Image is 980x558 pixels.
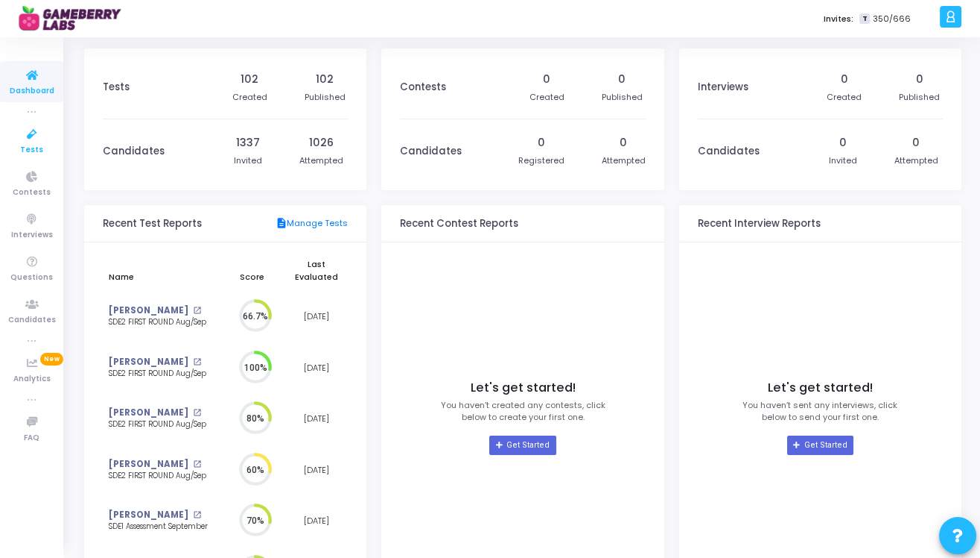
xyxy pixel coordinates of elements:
[13,186,51,199] span: Contests
[400,145,462,157] h3: Candidates
[602,91,643,104] div: Published
[109,369,213,380] div: SDE2 FIRST ROUND Aug/Sep
[109,304,188,317] a: [PERSON_NAME]
[470,380,575,395] h4: Let's get started!
[109,407,188,419] a: [PERSON_NAME]
[841,72,848,87] div: 0
[602,154,646,167] div: Attempted
[698,145,760,157] h3: Candidates
[8,314,56,327] span: Candidates
[742,399,897,424] p: You haven’t sent any interviews, click below to send your first one.
[316,72,334,87] div: 102
[40,353,63,366] span: New
[309,135,334,151] div: 1026
[912,135,920,151] div: 0
[620,135,627,151] div: 0
[400,218,518,230] h3: Recent Contest Reports
[698,218,821,230] h3: Recent Interview Reports
[827,91,862,104] div: Created
[440,399,605,424] p: You haven’t created any contests, click below to create your first one.
[859,13,869,25] span: T
[916,72,923,87] div: 0
[109,317,213,328] div: SDE2 FIRST ROUND Aug/Sep
[103,145,165,157] h3: Candidates
[284,445,349,496] td: [DATE]
[538,135,545,151] div: 0
[234,154,262,167] div: Invited
[109,521,213,533] div: SDE1 Assessment September
[109,509,188,521] a: [PERSON_NAME]
[284,291,349,342] td: [DATE]
[109,458,188,471] a: [PERSON_NAME]
[103,250,219,291] th: Name
[618,72,626,87] div: 0
[103,81,130,93] h3: Tests
[20,144,43,157] span: Tests
[241,72,258,87] div: 102
[529,91,564,104] div: Created
[232,91,267,104] div: Created
[10,85,54,98] span: Dashboard
[276,217,287,231] mat-icon: description
[219,250,284,291] th: Score
[829,154,857,167] div: Invited
[284,250,349,291] th: Last Evaluated
[698,81,748,93] h3: Interviews
[824,13,853,25] label: Invites:
[299,154,343,167] div: Attempted
[899,91,940,104] div: Published
[19,4,130,34] img: logo
[193,358,201,366] mat-icon: open_in_new
[305,91,346,104] div: Published
[284,342,349,394] td: [DATE]
[543,72,550,87] div: 0
[13,373,51,386] span: Analytics
[236,135,260,151] div: 1337
[284,393,349,445] td: [DATE]
[839,135,847,151] div: 0
[518,154,564,167] div: Registered
[787,436,853,455] a: Get Started
[11,229,53,242] span: Interviews
[193,307,201,315] mat-icon: open_in_new
[109,471,213,482] div: SDE2 FIRST ROUND Aug/Sep
[24,432,39,445] span: FAQ
[284,495,349,547] td: [DATE]
[873,13,911,25] span: 350/666
[768,380,873,395] h4: Let's get started!
[109,356,188,369] a: [PERSON_NAME]
[109,419,213,430] div: SDE2 FIRST ROUND Aug/Sep
[276,217,348,231] a: Manage Tests
[193,409,201,417] mat-icon: open_in_new
[10,272,53,284] span: Questions
[489,436,556,455] a: Get Started
[193,460,201,468] mat-icon: open_in_new
[894,154,938,167] div: Attempted
[400,81,446,93] h3: Contests
[103,218,202,230] h3: Recent Test Reports
[193,511,201,519] mat-icon: open_in_new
